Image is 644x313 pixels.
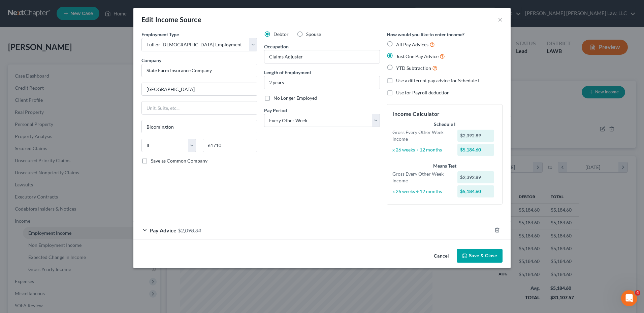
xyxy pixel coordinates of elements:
[141,32,179,37] span: Employment Type
[457,185,494,197] div: $5,184.60
[389,146,454,153] div: x 26 weeks ÷ 12 months
[142,120,257,133] input: Enter city...
[396,78,479,83] span: Use a different pay advice for Schedule I
[457,144,494,156] div: $5,184.60
[396,90,450,95] span: Use for Payroll deduction
[389,188,454,195] div: x 26 weeks ÷ 12 months
[141,15,201,24] div: Edit Income Source
[141,57,161,63] span: Company
[498,15,503,24] button: ×
[203,139,257,152] input: Enter zip...
[389,129,454,142] div: Gross Every Other Week Income
[389,171,454,184] div: Gross Every Other Week Income
[142,83,257,96] input: Enter address...
[273,95,317,101] span: No Longer Employed
[428,250,454,263] button: Cancel
[392,121,497,128] div: Schedule I
[264,43,289,50] label: Occupation
[306,31,321,37] span: Spouse
[635,290,640,296] span: 4
[387,31,464,38] label: How would you like to enter income?
[621,290,637,306] iframe: Intercom live chat
[392,110,497,118] h5: Income Calculator
[150,227,176,233] span: Pay Advice
[264,50,380,63] input: --
[264,76,380,89] input: ex: 2 years
[141,64,257,77] input: Search company by name...
[457,171,494,183] div: $2,392.89
[396,53,439,59] span: Just One Pay Advice
[151,158,207,164] span: Save as Common Company
[264,107,287,113] span: Pay Period
[273,31,289,37] span: Debtor
[142,101,257,114] input: Unit, Suite, etc...
[396,65,431,71] span: YTD Subtraction
[396,42,428,47] span: All Pay Advices
[392,163,497,169] div: Means Test
[264,69,311,76] label: Length of Employment
[457,249,503,263] button: Save & Close
[178,227,201,233] span: $2,098.34
[457,130,494,142] div: $2,392.89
